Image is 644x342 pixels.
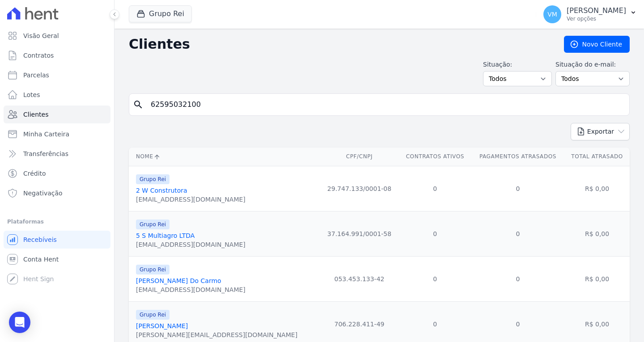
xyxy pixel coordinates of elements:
a: Crédito [4,165,110,182]
th: Contratos Ativos [399,148,471,166]
a: 2 W Construtora [136,187,187,194]
span: Grupo Rei [136,174,169,184]
a: Parcelas [4,66,110,84]
td: 0 [399,256,471,301]
h2: Clientes [129,36,550,52]
span: Visão Geral [23,31,59,40]
div: Plataformas [7,216,107,227]
div: [EMAIL_ADDRESS][DOMAIN_NAME] [136,240,246,249]
a: Clientes [4,106,110,123]
a: Novo Cliente [564,36,630,53]
button: Exportar [571,123,630,140]
a: Minha Carteira [4,125,110,143]
button: Grupo Rei [129,5,192,22]
label: Situação do e-mail: [555,60,630,69]
a: Visão Geral [4,27,110,45]
td: 0 [471,211,564,256]
a: Conta Hent [4,250,110,268]
i: search [133,99,144,110]
span: Grupo Rei [136,265,169,274]
span: Negativação [23,189,63,198]
td: R$ 0,00 [564,211,630,256]
span: Contratos [23,51,54,60]
span: Lotes [23,90,40,99]
span: Grupo Rei [136,220,169,229]
a: Transferências [4,145,110,163]
span: Clientes [23,110,48,119]
span: VM [547,11,557,17]
input: Buscar por nome, CPF ou e-mail [145,96,626,114]
span: Grupo Rei [136,310,169,320]
span: Crédito [23,169,46,178]
p: Ver opções [567,15,626,22]
th: Nome [129,148,320,166]
td: 0 [399,166,471,211]
th: Total Atrasado [564,148,630,166]
div: [PERSON_NAME][EMAIL_ADDRESS][DOMAIN_NAME] [136,330,297,339]
a: [PERSON_NAME] Do Carmo [136,277,221,284]
span: Conta Hent [23,255,59,264]
td: 0 [399,211,471,256]
span: Transferências [23,149,68,158]
a: Lotes [4,86,110,104]
td: 29.747.133/0001-08 [320,166,399,211]
td: R$ 0,00 [564,166,630,211]
div: [EMAIL_ADDRESS][DOMAIN_NAME] [136,285,246,294]
th: CPF/CNPJ [320,148,399,166]
td: 053.453.133-42 [320,256,399,301]
button: VM [PERSON_NAME] Ver opções [536,2,644,27]
a: Negativação [4,184,110,202]
label: Situação: [483,60,552,69]
span: Parcelas [23,71,49,80]
span: Minha Carteira [23,130,69,139]
div: Open Intercom Messenger [9,312,30,333]
td: 37.164.991/0001-58 [320,211,399,256]
td: 0 [471,256,564,301]
div: [EMAIL_ADDRESS][DOMAIN_NAME] [136,195,246,204]
td: R$ 0,00 [564,256,630,301]
th: Pagamentos Atrasados [471,148,564,166]
td: 0 [471,166,564,211]
a: [PERSON_NAME] [136,322,188,329]
p: [PERSON_NAME] [567,6,626,15]
a: Recebíveis [4,231,110,249]
a: 5 S Multiagro LTDA [136,232,195,239]
span: Recebíveis [23,235,57,244]
a: Contratos [4,46,110,64]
